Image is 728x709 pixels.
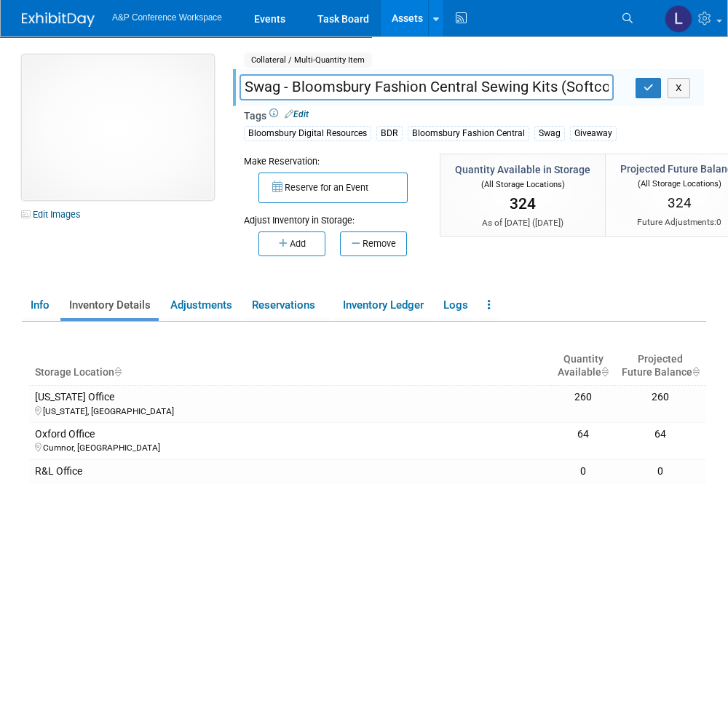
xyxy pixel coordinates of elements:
[340,231,407,256] button: Remove
[510,195,536,213] span: 324
[35,391,545,404] div: [US_STATE] Office
[557,428,609,441] div: 64
[22,293,58,318] a: Info
[557,391,609,404] div: 260
[244,203,418,227] div: Adjust Inventory in Storage:
[29,347,551,385] th: Storage Location : activate to sort column ascending
[455,177,590,191] div: (All Storage Locations)
[534,126,565,141] div: Swag
[435,293,476,318] a: Logs
[665,5,692,33] img: Lewis Conlin
[22,12,95,27] img: ExhibitDay
[615,347,706,385] th: Projected Future Balance : activate to sort column ascending
[244,126,371,141] div: Bloomsbury Digital Resources
[535,218,561,228] span: [DATE]
[35,428,545,441] div: Oxford Office
[60,293,159,318] a: Inventory Details
[112,12,222,23] span: A&P Conference Workspace
[258,173,408,203] button: Reserve for an Event
[621,391,700,404] div: 260
[376,126,403,141] div: BDR
[22,205,87,223] a: Edit Images
[244,108,693,151] div: Tags
[621,428,700,441] div: 64
[285,109,309,119] a: Edit
[258,231,325,256] button: Add
[35,465,545,478] div: R&L Office
[35,440,545,453] div: Cumnor, [GEOGRAPHIC_DATA]
[668,194,692,211] span: 324
[22,55,214,200] img: View Images
[668,78,690,98] button: X
[716,217,721,227] span: 0
[455,217,590,229] div: As of [DATE] ( )
[244,154,418,168] div: Make Reservation:
[334,293,432,318] a: Inventory Ledger
[570,126,617,141] div: Giveaway
[621,465,700,478] div: 0
[557,465,609,478] div: 0
[243,293,331,318] a: Reservations
[35,404,545,417] div: [US_STATE], [GEOGRAPHIC_DATA]
[455,162,590,177] div: Quantity Available in Storage
[408,126,529,141] div: Bloomsbury Fashion Central
[551,347,615,385] th: Quantity Available : activate to sort column ascending
[244,52,372,68] span: Collateral / Multi-Quantity Item
[162,293,240,318] a: Adjustments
